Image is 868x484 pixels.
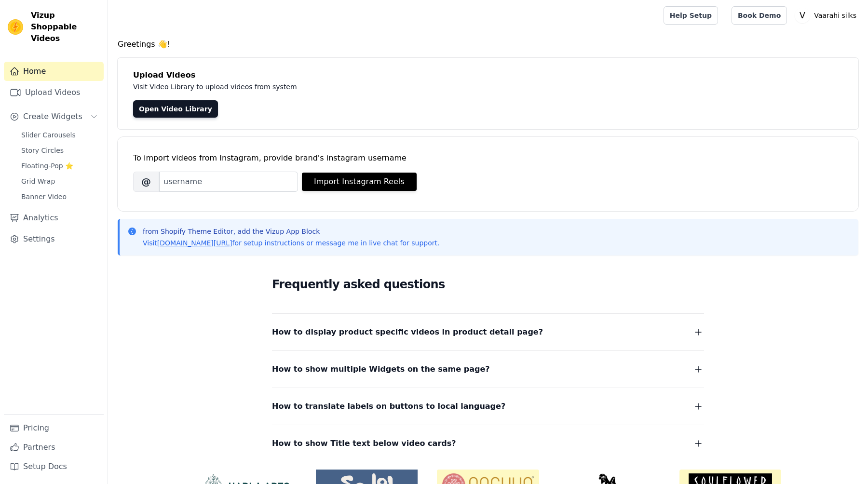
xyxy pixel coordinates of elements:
a: Banner Video [15,190,104,203]
a: Setup Docs [4,457,104,476]
button: Create Widgets [4,107,104,126]
span: Banner Video [21,192,67,202]
span: Vizup Shoppable Videos [31,10,100,44]
button: How to show multiple Widgets on the same page? [272,363,704,376]
span: Create Widgets [23,111,82,122]
span: Grid Wrap [21,176,55,186]
button: Import Instagram Reels [302,173,417,191]
a: Story Circles [15,144,104,157]
p: Visit for setup instructions or message me in live chat for support. [143,238,439,248]
a: Book Demo [732,6,787,25]
a: Settings [4,229,104,249]
div: To import videos from Instagram, provide brand's instagram username [133,152,843,164]
h4: Upload Videos [133,69,843,81]
span: How to show multiple Widgets on the same page? [272,363,490,376]
h2: Frequently asked questions [272,275,704,294]
button: How to display product specific videos in product detail page? [272,325,704,339]
span: @ [133,172,159,192]
a: Pricing [4,418,104,438]
button: How to translate labels on buttons to local language? [272,400,704,413]
a: Open Video Library [133,100,218,118]
button: How to show Title text below video cards? [272,437,704,450]
h4: Greetings 👋! [118,39,858,50]
a: Help Setup [664,6,718,25]
p: from Shopify Theme Editor, add the Vizup App Block [143,227,439,236]
text: V [800,11,805,20]
p: Visit Video Library to upload videos from system [133,81,565,93]
span: How to display product specific videos in product detail page? [272,325,543,339]
a: Slider Carousels [15,128,104,142]
span: Story Circles [21,146,64,155]
span: Floating-Pop ⭐ [21,161,73,171]
p: Vaarahi silks [810,7,860,24]
img: Vizup [8,19,23,35]
a: [DOMAIN_NAME][URL] [157,239,232,247]
span: How to show Title text below video cards? [272,437,456,450]
span: How to translate labels on buttons to local language? [272,400,505,413]
a: Grid Wrap [15,175,104,188]
button: V Vaarahi silks [795,7,860,24]
a: Analytics [4,208,104,228]
a: Upload Videos [4,83,104,102]
a: Partners [4,438,104,457]
input: username [159,172,298,192]
span: Slider Carousels [21,130,76,140]
a: Floating-Pop ⭐ [15,159,104,173]
a: Home [4,62,104,81]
